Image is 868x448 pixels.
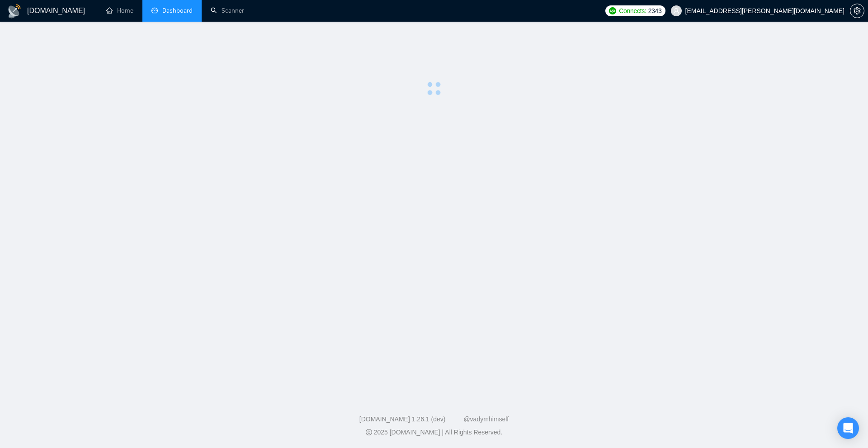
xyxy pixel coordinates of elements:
span: dashboard [151,7,158,14]
span: user [673,8,679,14]
img: upwork-logo.png [609,7,616,14]
img: logo [7,4,22,19]
div: 2025 [DOMAIN_NAME] | All Rights Reserved. [7,428,861,437]
button: setting [850,4,864,18]
span: 2343 [648,6,662,16]
span: setting [850,7,864,14]
div: Open Intercom Messenger [837,417,859,439]
a: setting [850,7,864,14]
span: copyright [366,429,372,435]
a: homeHome [106,7,133,14]
a: @vadymhimself [463,415,509,423]
span: Dashboard [162,7,193,14]
a: [DOMAIN_NAME] 1.26.1 (dev) [359,415,446,423]
a: searchScanner [211,7,244,14]
span: Connects: [619,6,646,16]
